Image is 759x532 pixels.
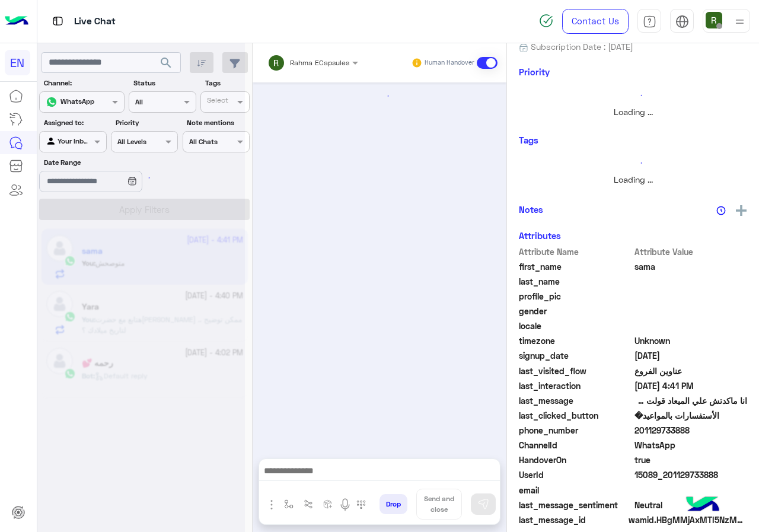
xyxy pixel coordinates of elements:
[634,305,748,317] span: null
[643,15,656,28] img: tab
[323,499,333,509] img: create order
[74,14,116,30] p: Live Chat
[130,167,151,188] div: loading...
[614,107,653,117] span: Loading ...
[736,205,747,216] img: add
[477,498,489,510] img: send message
[299,495,318,514] button: Trigger scenario
[682,485,723,526] img: hulul-logo.png
[732,14,747,29] img: profile
[519,499,632,511] span: last_message_sentiment
[519,230,561,241] h6: Attributes
[519,424,632,437] span: phone_number
[531,40,633,53] span: Subscription Date : [DATE]
[519,409,632,422] span: last_clicked_button
[279,495,299,514] button: select flow
[614,174,653,184] span: Loading ...
[519,290,632,302] span: profile_pic
[50,14,65,28] img: tab
[522,85,744,106] div: loading...
[634,424,748,437] span: 201129733888
[519,394,632,407] span: last_message
[706,12,722,28] img: userImage
[416,489,462,520] button: Send and close
[634,469,748,481] span: 15089_201129733888
[519,135,747,145] h6: Tags
[284,499,294,509] img: select flow
[260,85,499,106] div: loading...
[634,320,748,332] span: null
[519,514,626,526] span: last_message_id
[304,499,313,509] img: Trigger scenario
[5,9,28,34] img: Logo
[5,50,30,75] div: EN
[318,495,338,514] button: create order
[519,260,632,273] span: first_name
[629,514,747,526] span: wamid.HBgMMjAxMTI5NzMzODg4FQIAEhggQUNDNUQ0QUI1ODJDQzQxOUYwMDQ1MzlBNTM5QTI5NkYA
[675,15,689,28] img: tab
[519,380,632,392] span: last_interaction
[519,320,632,332] span: locale
[634,484,748,496] span: null
[637,9,661,34] a: tab
[379,494,407,514] button: Drop
[519,365,632,377] span: last_visited_flow
[634,394,748,407] span: انا ماكدتش علي الميعاد قولت هسال ماما الاول
[634,454,748,466] span: true
[356,500,366,509] img: make a call
[519,305,632,317] span: gender
[290,58,349,67] span: Rahma ECapsules
[634,499,748,511] span: 0
[519,454,632,466] span: HandoverOn
[264,498,279,512] img: send attachment
[634,335,748,347] span: Unknown
[522,152,744,173] div: loading...
[634,365,748,377] span: عناوين الفروع
[562,9,629,34] a: Contact Us
[634,349,748,362] span: 2025-10-04T17:34:26.412Z
[539,14,553,28] img: spinner
[634,409,748,422] span: الأستفسارات بالمواعيد�
[205,95,228,109] div: Select
[634,260,748,273] span: sama
[519,66,550,77] h6: Priority
[716,206,726,215] img: notes
[519,469,632,481] span: UserId
[634,380,748,392] span: 2025-10-06T13:41:54.079Z
[338,498,352,512] img: send voice note
[519,204,543,215] h6: Notes
[519,349,632,362] span: signup_date
[519,246,632,258] span: Attribute Name
[519,335,632,347] span: timezone
[519,275,632,288] span: last_name
[425,58,474,68] small: Human Handover
[634,246,748,258] span: Attribute Value
[634,439,748,451] span: 2
[519,439,632,451] span: ChannelId
[519,484,632,496] span: email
